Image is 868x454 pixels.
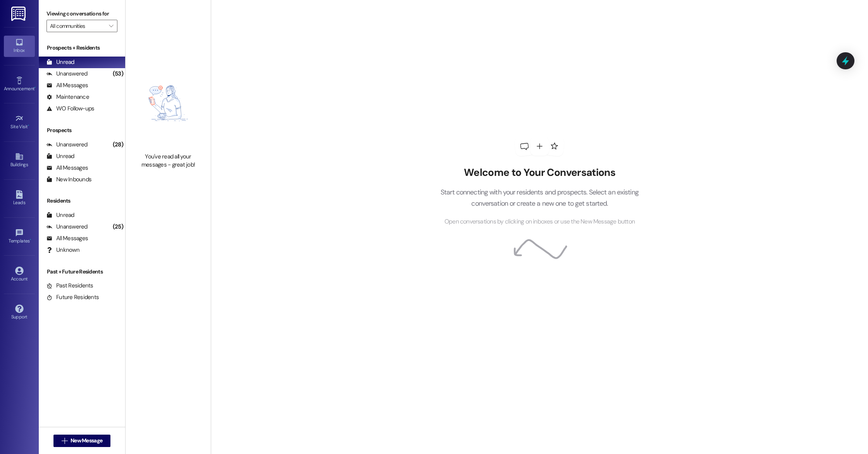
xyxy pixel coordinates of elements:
[429,187,650,209] p: Start connecting with your residents and prospects. Select an existing conversation or create a n...
[4,264,35,285] a: Account
[46,8,117,20] label: Viewing conversations for
[134,153,202,169] div: You've read all your messages - great job!
[71,437,102,445] span: New Message
[46,164,88,172] div: All Messages
[4,302,35,323] a: Support
[53,435,111,447] button: New Message
[46,70,88,78] div: Unanswered
[46,175,91,184] div: New Inbounds
[46,246,79,254] div: Unknown
[30,237,31,242] span: •
[46,93,89,101] div: Maintenance
[50,20,105,32] input: All communities
[39,268,125,276] div: Past + Future Residents
[28,123,29,128] span: •
[109,23,113,29] i: 
[4,112,35,133] a: Site Visit •
[46,293,99,301] div: Future Residents
[46,152,74,160] div: Unread
[4,36,35,57] a: Inbox
[134,58,202,148] img: empty-state
[4,150,35,171] a: Buildings
[111,139,125,151] div: (28)
[34,85,36,90] span: •
[39,126,125,134] div: Prospects
[11,7,27,21] img: ResiDesk Logo
[4,226,35,247] a: Templates •
[39,197,125,205] div: Residents
[46,211,74,219] div: Unread
[444,217,635,227] span: Open conversations by clicking on inboxes or use the New Message button
[46,58,74,66] div: Unread
[429,167,650,179] h2: Welcome to Your Conversations
[4,188,35,209] a: Leads
[46,234,88,242] div: All Messages
[46,105,94,113] div: WO Follow-ups
[111,68,125,80] div: (53)
[39,44,125,52] div: Prospects + Residents
[111,221,125,233] div: (25)
[46,223,88,231] div: Unanswered
[46,141,88,149] div: Unanswered
[62,438,67,444] i: 
[46,282,93,290] div: Past Residents
[46,81,88,89] div: All Messages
